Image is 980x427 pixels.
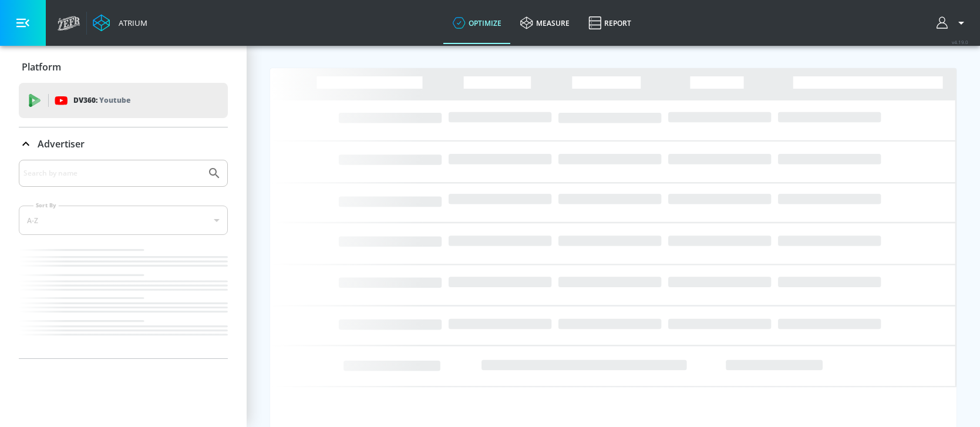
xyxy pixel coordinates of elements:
[443,2,511,44] a: optimize
[73,94,130,107] p: DV360:
[93,14,147,32] a: Atrium
[579,2,641,44] a: Report
[99,94,130,106] p: Youtube
[19,127,228,160] div: Advertiser
[38,137,85,150] p: Advertiser
[22,60,61,73] p: Platform
[19,83,228,118] div: DV360: Youtube
[19,244,228,358] nav: list of Advertiser
[114,18,147,28] div: Atrium
[19,206,228,235] div: A-Z
[19,51,228,83] div: Platform
[23,166,201,181] input: Search by name
[952,39,968,45] span: v 4.19.0
[33,201,59,209] label: Sort By
[511,2,579,44] a: measure
[19,160,228,358] div: Advertiser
